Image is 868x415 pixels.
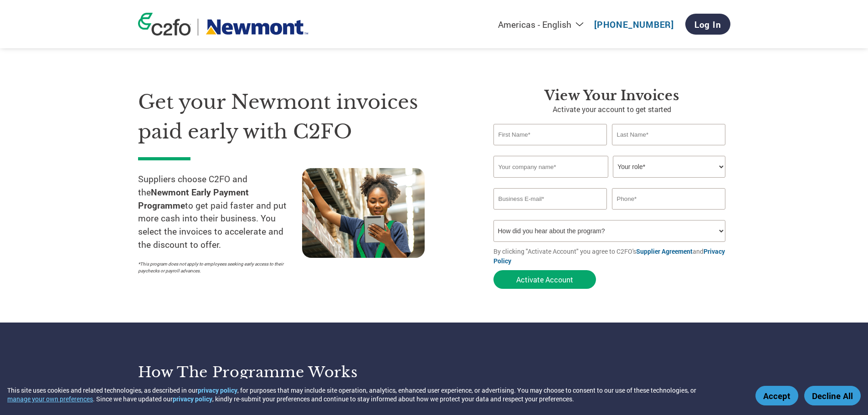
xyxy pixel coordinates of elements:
div: Inavlid Email Address [493,210,607,216]
input: Phone* [612,188,726,210]
button: manage your own preferences [7,395,93,403]
input: Last Name* [612,124,726,145]
h3: How the programme works [138,363,423,381]
a: [PHONE_NUMBER] [594,19,674,30]
h1: Get your Newmont invoices paid early with C2FO [138,87,466,146]
p: *This program does not apply to employees seeking early access to their paychecks or payroll adva... [138,261,293,274]
h3: View your invoices [493,87,730,104]
div: Invalid last name or last name is too long [612,146,726,152]
input: Your company name* [493,156,608,178]
input: First Name* [493,124,607,145]
div: This site uses cookies and related technologies, as described in our , for purposes that may incl... [7,386,742,403]
p: By clicking "Activate Account" you agree to C2FO's and [493,246,730,266]
div: Inavlid Phone Number [612,210,726,216]
div: Invalid company name or company name is too long [493,179,726,184]
p: Activate your account to get started [493,104,730,115]
a: privacy policy [173,395,212,403]
a: privacy policy [198,386,237,395]
button: Decline All [804,386,861,405]
p: Suppliers choose C2FO and the to get paid faster and put more cash into their business. You selec... [138,173,302,251]
strong: Newmont Early Payment Programme [138,186,249,211]
img: Newmont [205,19,309,36]
input: Invalid Email format [493,188,607,210]
a: Supplier Agreement [636,247,693,256]
img: supply chain worker [302,168,425,258]
a: Log In [685,14,730,35]
div: Invalid first name or first name is too long [493,146,607,152]
a: Privacy Policy [493,247,725,265]
button: Accept [755,386,798,405]
img: c2fo logo [138,13,191,36]
button: Activate Account [493,270,596,289]
select: Title/Role [613,156,725,178]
